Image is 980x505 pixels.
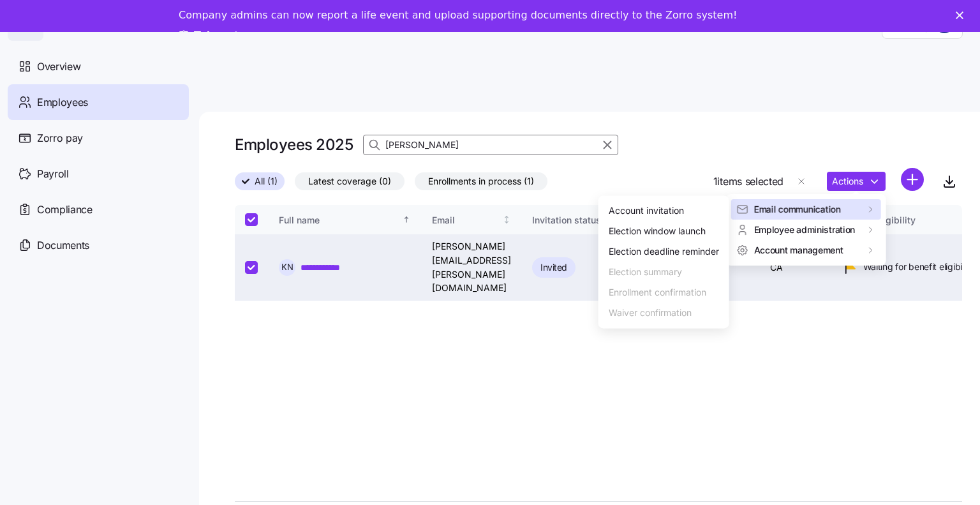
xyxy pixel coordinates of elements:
div: Election window launch [609,225,706,239]
span: Account management [754,244,843,257]
span: Invited [540,260,567,275]
td: CA [760,234,833,301]
div: Account invitation [609,204,684,218]
div: Close [956,11,969,19]
div: Election deadline reminder [609,245,719,259]
span: Email communication [754,203,841,216]
a: Take a tour [179,29,258,43]
div: Company admins can now report a life event and upload supporting documents directly to the Zorro ... [179,9,737,22]
td: [PERSON_NAME][EMAIL_ADDRESS][PERSON_NAME][DOMAIN_NAME] [422,234,522,301]
input: Select record 1 [245,261,258,274]
span: Employee administration [754,223,856,236]
span: Waiting for benefit eligibility [863,260,974,273]
span: K N [281,263,293,271]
